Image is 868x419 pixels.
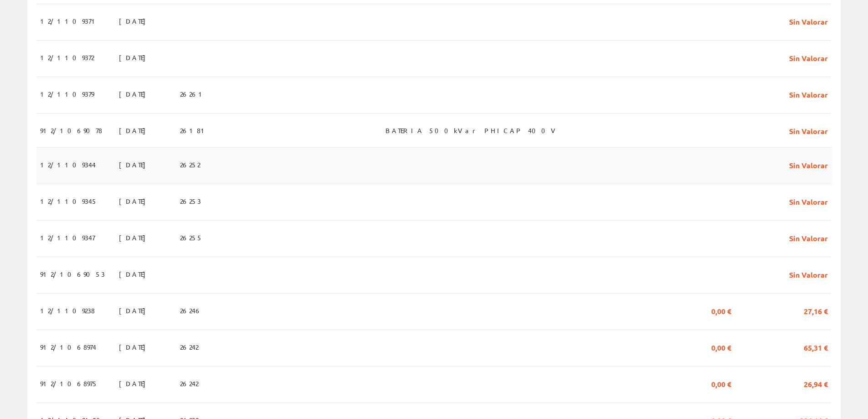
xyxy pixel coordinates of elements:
span: [DATE] [119,13,150,29]
span: [DATE] [119,193,150,209]
span: [DATE] [119,123,150,138]
span: Sin Valorar [789,123,828,138]
span: [DATE] [119,376,150,391]
span: [DATE] [119,86,150,102]
span: 0,00 € [711,339,731,355]
span: 912/1068975 [40,376,98,391]
span: 12/1109372 [40,50,94,65]
span: 0,00 € [711,376,731,391]
span: 12/1109371 [40,13,99,29]
span: 12/1109379 [40,86,94,102]
span: BATERIA 500kVar PHICAP 400V [385,123,558,138]
span: Sin Valorar [789,193,828,209]
span: 26246 [180,303,202,318]
span: 12/1109345 [40,193,98,209]
span: 26242 [180,376,198,391]
span: 26255 [180,230,203,245]
span: 12/1109238 [40,303,95,318]
span: Sin Valorar [789,230,828,245]
span: 912/1069078 [40,123,102,138]
span: Sin Valorar [789,13,828,29]
span: [DATE] [119,339,150,355]
span: [DATE] [119,157,150,172]
span: 26261 [180,86,206,102]
span: 27,16 € [804,303,828,318]
span: 912/1069053 [40,266,105,282]
span: Sin Valorar [789,266,828,282]
span: 0,00 € [711,303,731,318]
span: 912/1068974 [40,339,96,355]
span: Sin Valorar [789,86,828,102]
span: [DATE] [119,303,150,318]
span: [DATE] [119,230,150,245]
span: 26242 [180,339,198,355]
span: 26253 [180,193,201,209]
span: 12/1109347 [40,230,95,245]
span: Sin Valorar [789,157,828,172]
span: 26181 [180,123,208,138]
span: 12/1109344 [40,157,96,172]
span: [DATE] [119,50,150,65]
span: Sin Valorar [789,50,828,65]
span: 26,94 € [804,376,828,391]
span: 65,31 € [804,339,828,355]
span: 26252 [180,157,200,172]
span: [DATE] [119,266,150,282]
